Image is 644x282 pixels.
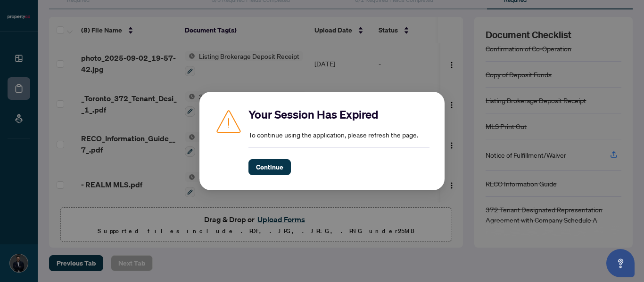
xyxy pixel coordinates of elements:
[215,107,243,135] img: Caution icon
[248,107,429,122] h2: Your Session Has Expired
[248,159,291,175] button: Continue
[248,107,429,175] div: To continue using the application, please refresh the page.
[256,160,283,175] span: Continue
[606,249,635,277] button: Open asap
